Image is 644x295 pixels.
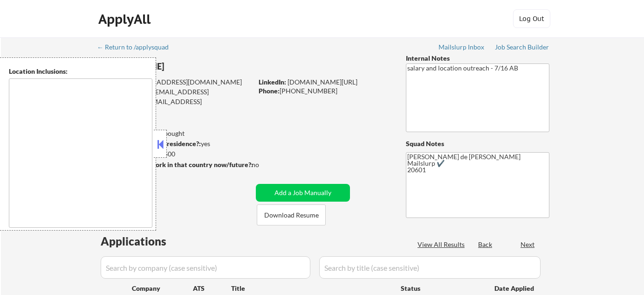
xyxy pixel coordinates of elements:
div: [EMAIL_ADDRESS][DOMAIN_NAME] [98,77,253,87]
a: Mailslurp Inbox [438,43,485,53]
div: Date Applied [494,284,535,293]
div: Job Search Builder [495,44,549,50]
strong: Phone: [259,87,280,95]
div: [EMAIL_ADDRESS][DOMAIN_NAME] [98,97,253,115]
div: $110,500 [97,149,253,159]
div: ApplyAll [98,11,153,27]
div: Squad Notes [406,139,549,148]
input: Search by title (case sensitive) [319,256,541,279]
button: Log Out [513,9,550,28]
a: [DOMAIN_NAME][URL] [288,78,357,86]
div: Location Inclusions: [9,67,152,76]
button: Add a Job Manually [256,184,350,202]
div: no [252,160,278,169]
div: Back [478,240,493,249]
div: [PERSON_NAME] [98,61,289,72]
div: Title [231,284,392,293]
div: Applications [101,236,193,247]
a: ← Return to /applysquad [97,43,178,53]
div: ← Return to /applysquad [97,44,178,50]
div: [PHONE_NUMBER] [259,86,391,96]
button: Download Resume [257,204,326,225]
div: Mailslurp Inbox [438,44,485,50]
div: View All Results [418,240,467,249]
div: Company [132,284,193,293]
div: 102 sent / 105 bought [97,129,253,138]
div: yes [97,139,250,148]
div: [EMAIL_ADDRESS][DOMAIN_NAME] [98,87,253,105]
strong: Will need Visa to work in that country now/future?: [98,161,253,169]
strong: LinkedIn: [259,78,286,86]
div: Next [521,240,535,249]
div: Internal Notes [406,54,549,63]
input: Search by company (case sensitive) [101,256,310,279]
div: ATS [193,284,231,293]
